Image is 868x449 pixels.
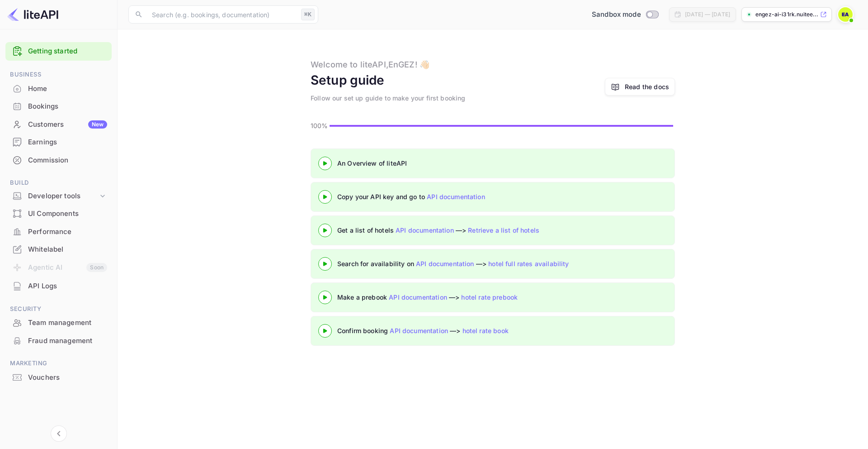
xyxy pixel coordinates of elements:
[396,226,454,234] a: API documentation
[337,225,563,235] div: Get a list of hotels —>
[5,205,112,223] div: UI Components
[146,5,297,24] input: Search (e.g. bookings, documentation)
[625,82,669,91] a: Read the docs
[462,327,509,334] a: hotel rate book
[5,80,112,97] a: Home
[5,98,112,115] div: Bookings
[337,259,654,268] div: Search for availability on —>
[685,10,730,19] div: [DATE] — [DATE]
[416,260,474,267] a: API documentation
[5,134,112,150] a: Earnings
[5,152,112,169] div: Commission
[28,318,107,328] div: Team management
[5,314,112,331] a: Team management
[337,192,563,201] div: Copy your API key and go to
[5,314,112,332] div: Team management
[5,223,112,240] a: Performance
[5,188,112,204] div: Developer tools
[5,241,112,258] a: Whitelabel
[28,46,107,57] a: Getting started
[389,293,447,301] a: API documentation
[28,281,107,291] div: API Logs
[337,158,563,168] div: An Overview of liteAPI
[311,93,466,103] div: Follow our set up guide to make your first booking
[88,120,107,129] div: New
[5,369,112,386] a: Vouchers
[28,227,107,237] div: Performance
[468,226,539,234] a: Retrieve a list of hotels
[5,304,112,314] span: Security
[28,191,98,201] div: Developer tools
[5,42,112,61] div: Getting started
[28,119,107,130] div: Customers
[605,78,675,96] a: Read the docs
[5,369,112,387] div: Vouchers
[28,84,107,94] div: Home
[5,241,112,258] div: Whitelabel
[427,193,485,201] a: API documentation
[7,7,58,22] img: LiteAPI logo
[311,58,429,71] div: Welcome to liteAPI, EnGEZ ! 👋🏻
[311,71,385,90] div: Setup guide
[28,336,107,346] div: Fraud management
[5,98,112,115] a: Bookings
[5,116,112,134] div: CustomersNew
[28,209,107,219] div: UI Components
[5,223,112,241] div: Performance
[28,244,107,255] div: Whitelabel
[5,332,112,349] a: Fraud management
[390,327,448,334] a: API documentation
[5,134,112,151] div: Earnings
[28,101,107,112] div: Bookings
[28,137,107,148] div: Earnings
[5,80,112,98] div: Home
[488,260,569,267] a: hotel full rates availability
[5,332,112,350] div: Fraud management
[337,326,563,335] div: Confirm booking —>
[5,116,112,133] a: CustomersNew
[5,70,112,80] span: Business
[755,10,818,19] p: engez-ai-i31rk.nuitee....
[51,425,67,442] button: Collapse navigation
[28,155,107,166] div: Commission
[5,277,112,295] div: API Logs
[301,9,315,20] div: ⌘K
[588,10,662,20] div: Switch to Production mode
[28,373,107,383] div: Vouchers
[838,7,853,22] img: EnGEZ AI
[5,178,112,188] span: Build
[461,293,518,301] a: hotel rate prebook
[337,292,563,302] div: Make a prebook —>
[5,277,112,294] a: API Logs
[5,205,112,222] a: UI Components
[311,121,327,130] p: 100%
[592,10,641,20] span: Sandbox mode
[5,358,112,368] span: Marketing
[5,152,112,168] a: Commission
